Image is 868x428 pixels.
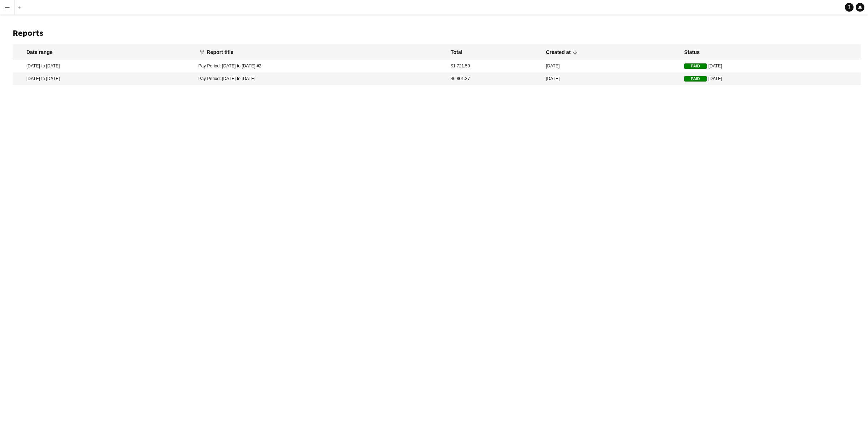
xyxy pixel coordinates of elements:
[542,73,681,85] mat-cell: [DATE]
[13,73,195,85] mat-cell: [DATE] to [DATE]
[681,73,861,85] mat-cell: [DATE]
[684,63,707,69] span: Paid
[447,60,542,72] mat-cell: $1 721.50
[546,49,571,55] div: Created at
[546,49,577,55] div: Created at
[195,60,447,72] mat-cell: Pay Period: [DATE] to [DATE] #2
[681,60,861,72] mat-cell: [DATE]
[195,73,447,85] mat-cell: Pay Period: [DATE] to [DATE]
[13,28,861,38] h1: Reports
[26,49,52,55] div: Date range
[684,76,707,82] span: Paid
[207,49,234,55] div: Report title
[684,49,700,55] div: Status
[207,49,240,55] div: Report title
[13,60,195,72] mat-cell: [DATE] to [DATE]
[542,60,681,72] mat-cell: [DATE]
[447,73,542,85] mat-cell: $6 801.37
[451,49,462,55] div: Total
